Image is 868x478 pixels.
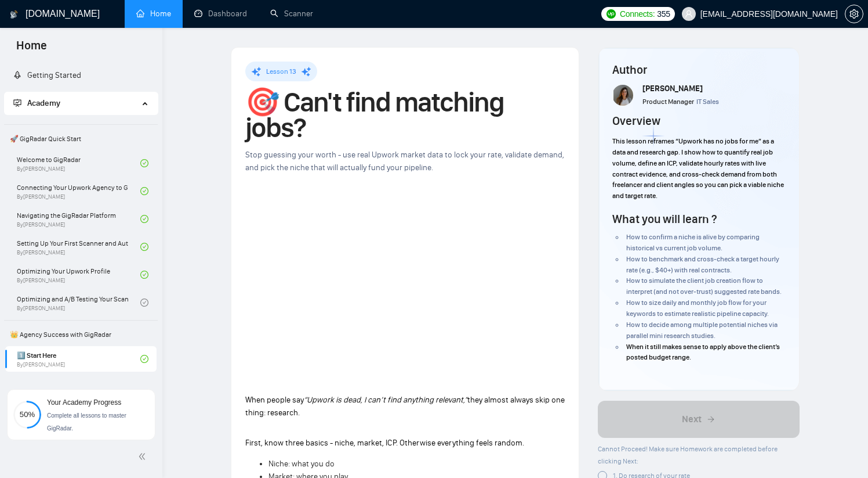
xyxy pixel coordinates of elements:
[606,9,616,19] img: upwork-logo.png
[696,98,719,106] span: IT Sales
[642,84,703,94] span: [PERSON_NAME]
[140,187,148,195] span: check-circle
[626,343,780,362] span: When it still makes sense to apply above the client’s posted budget range.
[620,8,655,20] span: Connects:
[613,85,634,106] img: tamara_levit_pic.png
[626,255,779,274] span: How to benchmark and cross‑check a target hourly rate (e.g., $40+) with real contracts.
[682,412,702,426] span: Next
[268,459,335,469] span: Niche: what you do
[657,8,670,20] span: 355
[245,395,304,405] span: When people say
[13,99,21,107] span: fund-projection-screen
[845,9,863,19] a: setting
[845,9,863,19] span: setting
[17,206,140,232] a: Navigating the GigRadar PlatformBy[PERSON_NAME]
[245,150,564,172] span: Stop guessing your worth - use real Upwork market data to lock your rate, validate demand, and pi...
[13,98,60,108] span: Academy
[13,411,41,418] span: 50%
[17,262,140,287] a: Optimizing Your Upwork ProfileBy[PERSON_NAME]
[626,299,769,318] span: How to size daily and monthly job flow for your keywords to estimate realistic pipeline capacity.
[140,243,148,251] span: check-circle
[612,113,660,129] h4: Overview
[626,321,778,340] span: How to decide among multiple potential niches via parallel mini research studies.
[626,276,782,296] span: How to simulate the client job creation flow to interpret (and not over‑trust) suggested rate bands.
[245,89,565,141] h1: 🎯 Can't find matching jobs?
[266,67,296,76] span: Lesson 13
[7,37,56,62] span: Home
[10,5,18,24] img: logo
[612,211,717,227] h4: What you will learn ?
[13,70,81,80] a: rocketGetting Started
[47,398,121,407] span: Your Academy Progress
[47,412,126,432] span: Complete all lessons to master GigRadar.
[17,290,140,315] a: Optimizing and A/B Testing Your Scanner for Better ResultsBy[PERSON_NAME]
[829,439,856,466] iframe: Intercom live chat
[245,438,524,448] span: First, know three basics - niche, market, ICP. Otherwise everything feels random.
[270,9,313,19] a: searchScanner
[598,401,800,438] button: Next
[845,5,863,23] button: setting
[17,150,140,176] a: Welcome to GigRadarBy[PERSON_NAME]
[140,355,148,363] span: check-circle
[27,98,60,108] span: Academy
[17,234,140,260] a: Setting Up Your First Scanner and Auto-BidderBy[PERSON_NAME]
[5,323,157,346] span: 👑 Agency Success with GigRadar
[140,215,148,223] span: check-circle
[17,346,140,372] a: 1️⃣ Start HereBy[PERSON_NAME]
[136,9,171,19] a: homeHome
[685,10,693,18] span: user
[138,451,150,462] span: double-left
[304,395,467,405] em: “Upwork is dead, I can’t find anything relevant,”
[5,127,157,150] span: 🚀 GigRadar Quick Start
[194,9,247,19] a: dashboardDashboard
[626,233,760,252] span: How to confirm a niche is alive by comparing historical vs current job volume.
[4,64,158,87] li: Getting Started
[140,299,148,307] span: check-circle
[642,98,694,106] span: Product Manager
[612,62,785,78] h4: Author
[140,159,148,167] span: check-circle
[598,445,778,465] span: Cannot Proceed! Make sure Homework are completed before clicking Next:
[17,178,140,204] a: Connecting Your Upwork Agency to GigRadarBy[PERSON_NAME]
[612,137,784,200] span: This lesson reframes “Upwork has no jobs for me” as a data and research gap. I show how to quanti...
[140,271,148,279] span: check-circle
